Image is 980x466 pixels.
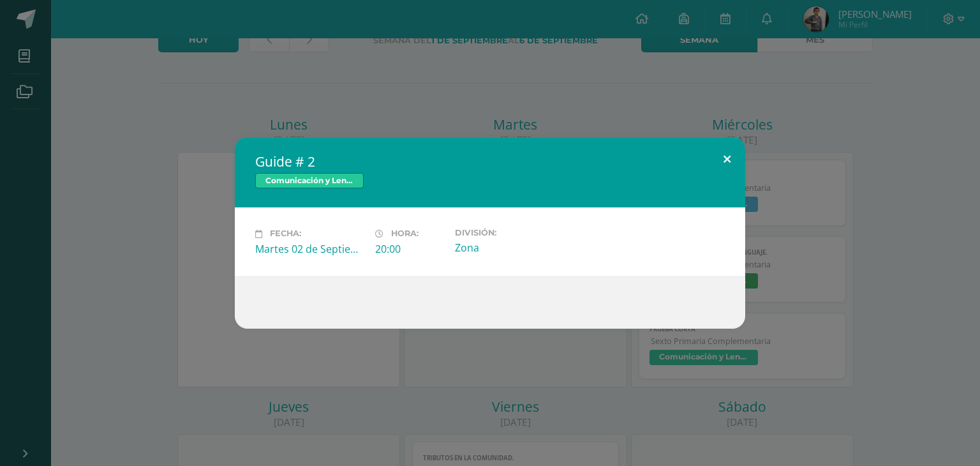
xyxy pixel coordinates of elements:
[255,173,364,188] span: Comunicación y Lenguaje L.3 (Inglés y Laboratorio)
[270,229,301,239] span: Fecha:
[255,242,365,256] div: Martes 02 de Septiembre
[455,241,565,255] div: Zona
[709,137,745,181] button: Close (Esc)
[455,228,565,237] label: División:
[391,229,419,239] span: Hora:
[255,153,725,170] h2: Guide # 2
[375,242,445,256] div: 20:00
